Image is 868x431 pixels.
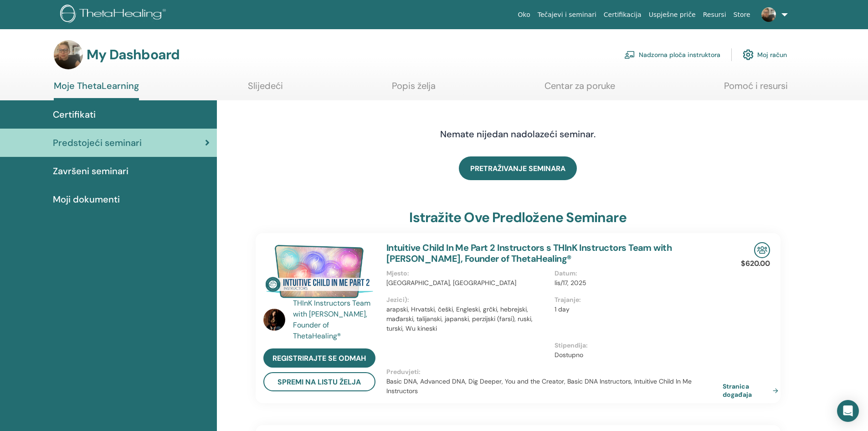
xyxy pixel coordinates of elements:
img: default.jpg [761,7,776,22]
p: Trajanje : [555,295,717,305]
a: Uspješne priče [645,6,699,23]
a: Moj račun [743,45,787,65]
span: PRETRAŽIVANJE SEMINARA [470,164,565,173]
img: default.jpg [54,40,83,69]
img: Intuitive Child In Me Part 2 Instructors [263,242,375,301]
button: Spremi na listu želja [263,372,375,391]
a: Centar za poruke [544,80,615,98]
span: Certifikati [53,108,96,121]
p: Mjesto : [386,269,549,278]
p: [GEOGRAPHIC_DATA], [GEOGRAPHIC_DATA] [386,278,549,288]
span: Moji dokumenti [53,192,120,206]
img: cog.svg [743,47,754,62]
span: Završeni seminari [53,164,128,178]
a: Certifikacija [600,6,645,23]
a: Intuitive Child In Me Part 2 Instructors s THInK Instructors Team with [PERSON_NAME], Founder of ... [386,242,672,265]
p: Jezici) : [386,295,549,305]
a: Popis želja [392,80,436,98]
img: logo.png [60,5,169,25]
a: Pomoć i resursi [724,80,788,98]
p: Basic DNA, Advanced DNA, Dig Deeper, You and the Creator, Basic DNA Instructors, Intuitive Child ... [386,377,723,396]
p: Dostupno [555,350,717,360]
h4: Nemate nijedan nadolazeći seminar. [375,129,662,140]
p: 1 day [555,305,717,314]
div: Open Intercom Messenger [837,400,859,422]
p: arapski, Hrvatski, češki, Engleski, grčki, hebrejski, mađarski, talijanski, japanski, perzijski (... [386,305,549,333]
span: Predstojeći seminari [53,136,142,150]
a: Stranica događaja [723,382,782,399]
a: THInK Instructors Team with [PERSON_NAME], Founder of ThetaHealing® [293,298,377,342]
p: Datum : [555,269,717,278]
h3: Istražite ove predložene seminare [409,209,627,226]
a: Resursi [699,6,730,23]
a: Store [730,6,754,23]
a: PRETRAŽIVANJE SEMINARA [459,156,577,180]
img: default.jpg [263,309,285,331]
p: $620.00 [741,258,770,269]
p: Stipendija : [555,341,717,350]
a: Slijedeći [248,80,283,98]
img: In-Person Seminar [754,242,770,258]
a: Registrirajte se odmah [263,348,375,368]
a: Tečajevi i seminari [534,6,600,23]
a: Nadzorna ploča instruktora [624,45,720,65]
span: Registrirajte se odmah [272,353,366,363]
h3: My Dashboard [87,47,180,63]
img: chalkboard-teacher.svg [624,51,635,59]
a: Oko [514,6,534,23]
a: Moje ThetaLearning [54,80,139,100]
p: Preduvjeti : [386,367,723,377]
p: lis/17, 2025 [555,278,717,288]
